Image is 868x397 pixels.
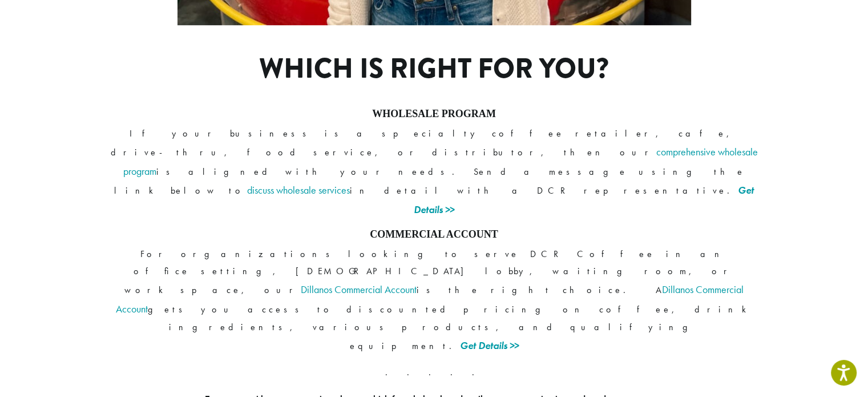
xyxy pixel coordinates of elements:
p: . . . . . [109,364,760,381]
a: Get Details >> [460,339,519,352]
a: Dillanos Commercial Account [301,283,417,296]
h4: WHOLESALE PROGRAM [109,108,760,121]
a: comprehensive wholesale program [123,145,758,178]
h1: Which is right for you? [190,53,678,86]
h4: COMMERCIAL ACCOUNT [109,228,760,241]
p: For organizations looking to serve DCR Coffee in an office setting, [DEMOGRAPHIC_DATA] lobby, wai... [109,246,760,355]
a: discuss wholesale services [247,183,350,197]
p: If your business is a specialty coffee retailer, cafe, drive-thru, food service, or distributor, ... [109,125,760,219]
a: Dillanos Commercial Account [116,283,744,315]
